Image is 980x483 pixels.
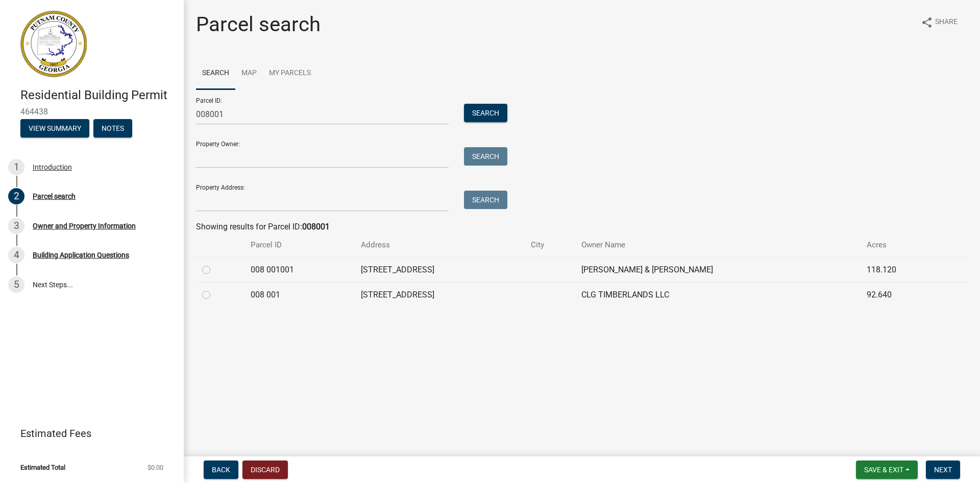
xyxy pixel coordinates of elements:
button: shareShare [913,12,966,32]
button: Search [464,104,507,122]
h4: Residential Building Permit [20,88,176,103]
a: Search [196,57,235,90]
span: $0.00 [148,464,163,471]
button: Search [464,191,507,209]
div: 5 [8,277,24,293]
div: Owner and Property Information [33,222,136,229]
th: Owner Name [575,233,861,257]
td: [STREET_ADDRESS] [355,282,525,307]
div: 2 [8,188,24,204]
button: Notes [93,119,132,137]
button: Search [464,147,507,166]
th: Acres [861,233,943,257]
th: Address [355,233,525,257]
div: 3 [8,218,24,234]
div: Introduction [33,164,72,171]
th: Parcel ID [244,233,355,257]
span: Next [934,466,952,474]
h1: Parcel search [196,12,321,37]
a: My Parcels [263,57,317,90]
button: Save & Exit [856,461,918,479]
td: CLG TIMBERLANDS LLC [575,282,861,307]
span: Share [935,16,958,29]
button: Back [204,461,238,479]
td: 118.120 [861,257,943,282]
th: City [525,233,575,257]
strong: 008001 [302,222,330,232]
img: Putnam County, Georgia [20,11,87,77]
span: Save & Exit [864,466,903,474]
td: 008 001001 [244,257,355,282]
div: 4 [8,247,24,263]
a: Map [235,57,263,90]
td: [STREET_ADDRESS] [355,257,525,282]
td: [PERSON_NAME] & [PERSON_NAME] [575,257,861,282]
button: Discard [242,461,288,479]
span: Estimated Total [20,464,65,471]
span: 464438 [20,107,163,117]
span: Back [212,466,230,474]
div: Parcel search [33,193,76,200]
div: 1 [8,159,24,175]
i: share [921,16,933,29]
td: 92.640 [861,282,943,307]
wm-modal-confirm: Notes [93,125,132,133]
div: Building Application Questions [33,251,129,259]
div: Showing results for Parcel ID: [196,221,968,233]
wm-modal-confirm: Summary [20,125,89,133]
td: 008 001 [244,282,355,307]
button: Next [926,461,960,479]
button: View Summary [20,119,89,137]
a: Estimated Fees [8,423,167,444]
